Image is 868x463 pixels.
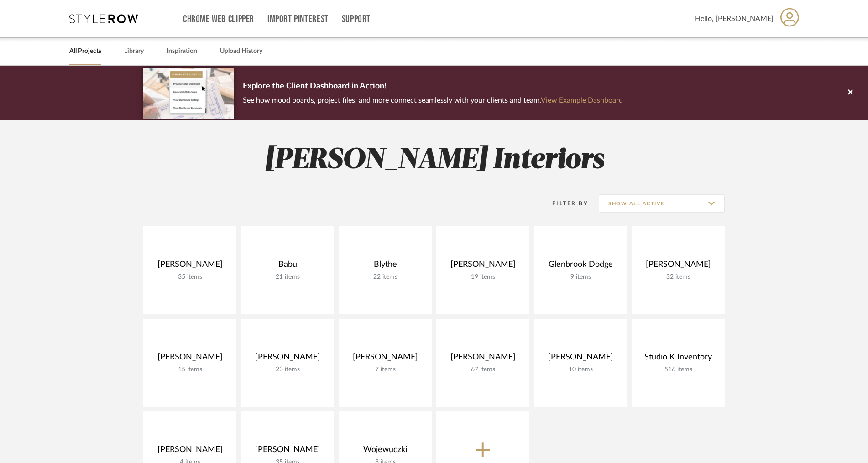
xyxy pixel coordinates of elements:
div: 7 items [346,366,424,374]
a: Chrome Web Clipper [183,16,254,23]
a: View Example Dashboard [541,97,623,104]
div: 67 items [444,366,522,374]
div: [PERSON_NAME] [151,260,229,273]
a: Inspiration [167,45,197,57]
div: [PERSON_NAME] [444,352,522,366]
div: 516 items [639,366,717,374]
div: [PERSON_NAME] [151,352,229,366]
a: Support [342,16,371,23]
div: Glenbrook Dodge [541,260,620,273]
img: d5d033c5-7b12-40c2-a960-1ecee1989c38.png [143,68,234,118]
div: 19 items [444,273,522,281]
div: [PERSON_NAME] [541,352,620,366]
div: [PERSON_NAME] [151,445,229,458]
div: [PERSON_NAME] [248,352,327,366]
div: 15 items [151,366,229,374]
a: Import Pinterest [267,16,329,23]
div: [PERSON_NAME] [444,260,522,273]
div: 32 items [639,273,717,281]
h2: [PERSON_NAME] Interiors [105,143,763,177]
p: Explore the Client Dashboard in Action! [243,79,623,94]
p: See how mood boards, project files, and more connect seamlessly with your clients and team. [243,94,623,107]
div: 21 items [248,273,327,281]
div: [PERSON_NAME] [248,445,327,458]
span: Hello, [PERSON_NAME] [695,13,774,24]
div: Babu [248,260,327,273]
div: Blythe [346,260,424,273]
div: 22 items [346,273,424,281]
div: Wojewuczki [346,445,424,458]
div: [PERSON_NAME] [639,260,717,273]
div: 23 items [248,366,327,374]
a: Upload History [220,45,262,57]
a: Library [124,45,144,57]
div: 10 items [541,366,620,374]
a: All Projects [69,45,101,57]
div: [PERSON_NAME] [346,352,424,366]
div: 9 items [541,273,620,281]
div: 35 items [151,273,229,281]
div: Filter By [540,199,588,208]
div: Studio K Inventory [639,352,717,366]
